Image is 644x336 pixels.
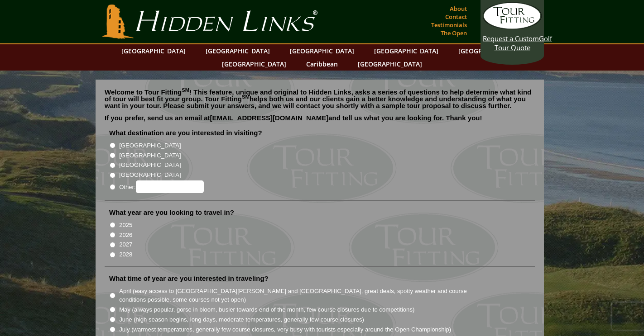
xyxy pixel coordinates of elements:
label: What time of year are you interested in traveling? [109,274,269,283]
p: Welcome to Tour Fitting ! This feature, unique and original to Hidden Links, asks a series of que... [105,89,535,109]
a: About [447,2,469,15]
a: [GEOGRAPHIC_DATA] [370,44,443,57]
a: Caribbean [302,57,342,71]
label: [GEOGRAPHIC_DATA] [119,161,181,170]
label: What year are you looking to travel in? [109,208,234,217]
a: [GEOGRAPHIC_DATA] [201,44,274,57]
label: July (warmest temperatures, generally few course closures, very busy with tourists especially aro... [119,325,451,334]
a: [GEOGRAPHIC_DATA] [117,44,190,57]
label: April (easy access to [GEOGRAPHIC_DATA][PERSON_NAME] and [GEOGRAPHIC_DATA], great deals, spotty w... [119,287,483,304]
label: May (always popular, gorse in bloom, busier towards end of the month, few course closures due to ... [119,305,414,314]
label: Other: [119,180,203,193]
a: [GEOGRAPHIC_DATA] [217,57,291,71]
a: [GEOGRAPHIC_DATA] [285,44,359,57]
input: Other: [136,180,204,193]
label: 2028 [119,250,132,259]
label: 2026 [119,231,132,240]
a: The Open [438,27,469,39]
label: [GEOGRAPHIC_DATA] [119,170,181,180]
a: Contact [443,10,469,23]
a: [EMAIL_ADDRESS][DOMAIN_NAME] [210,114,329,122]
label: [GEOGRAPHIC_DATA] [119,151,181,160]
sup: SM [182,87,189,93]
a: [GEOGRAPHIC_DATA] [454,44,527,57]
label: 2025 [119,221,132,230]
label: June (high season begins, long days, moderate temperatures, generally few course closures) [119,315,364,324]
sup: SM [242,94,250,99]
a: Testimonials [429,19,469,31]
label: What destination are you interested in visiting? [109,128,262,137]
a: [GEOGRAPHIC_DATA] [353,57,427,71]
p: If you prefer, send us an email at and tell us what you are looking for. Thank you! [105,114,535,128]
label: [GEOGRAPHIC_DATA] [119,141,181,150]
label: 2027 [119,240,132,249]
span: Request a Custom [483,34,539,43]
a: Request a CustomGolf Tour Quote [483,2,542,52]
